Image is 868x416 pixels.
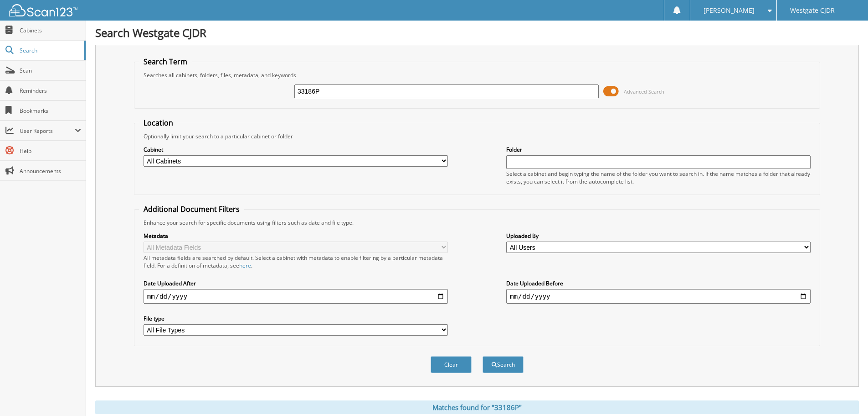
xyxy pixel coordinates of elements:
[139,132,815,140] div: Optionally limit your search to a particular cabinet or folder
[20,26,81,34] span: Cabinets
[139,204,244,214] legend: Additional Document Filters
[95,25,859,40] h1: Search Westgate CJDR
[506,146,811,153] label: Folder
[144,232,448,240] label: Metadata
[239,262,251,269] a: here
[139,118,178,128] legend: Location
[144,289,448,304] input: start
[144,146,448,153] label: Cabinet
[20,147,81,155] span: Help
[139,219,815,226] div: Enhance your search for specific documents using filters such as date and file type.
[139,57,192,67] legend: Search Term
[144,315,448,322] label: File type
[506,289,811,304] input: end
[483,356,524,373] button: Search
[704,8,755,13] span: [PERSON_NAME]
[144,254,448,269] div: All metadata fields are searched by default. Select a cabinet with metadata to enable filtering b...
[20,127,75,135] span: User Reports
[144,279,448,287] label: Date Uploaded After
[506,232,811,240] label: Uploaded By
[9,4,77,16] img: scan123-logo-white.svg
[624,88,664,95] span: Advanced Search
[20,107,81,115] span: Bookmarks
[506,279,811,287] label: Date Uploaded Before
[139,71,815,79] div: Searches all cabinets, folders, files, metadata, and keywords
[20,47,80,54] span: Search
[506,170,811,185] div: Select a cabinet and begin typing the name of the folder you want to search in. If the name match...
[790,8,835,13] span: Westgate CJDR
[95,400,859,414] div: Matches found for "33186P"
[20,87,81,95] span: Reminders
[431,356,472,373] button: Clear
[20,167,81,175] span: Announcements
[20,67,81,74] span: Scan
